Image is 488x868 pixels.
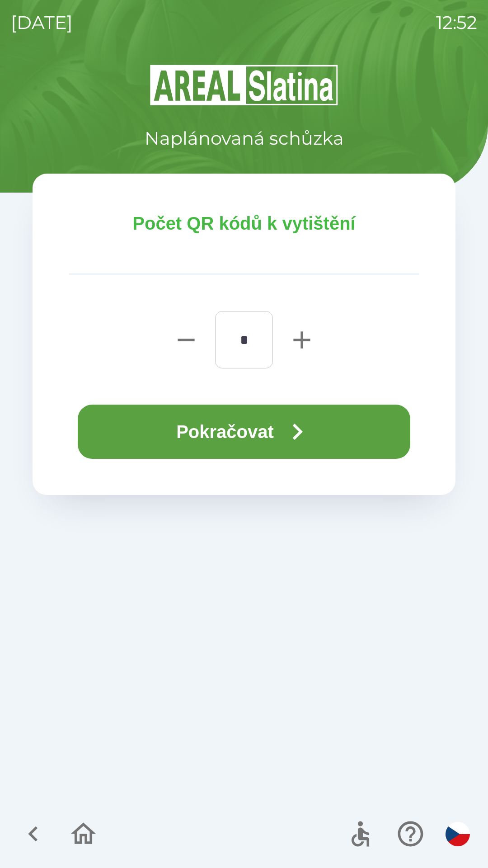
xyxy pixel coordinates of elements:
[145,125,344,152] p: Naplánovaná schůzka
[11,9,73,36] p: [DATE]
[69,210,419,237] p: Počet QR kódů k vytištění
[33,63,455,107] img: Logo
[78,405,410,459] button: Pokračovat
[446,822,470,846] img: cs flag
[436,9,477,36] p: 12:52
